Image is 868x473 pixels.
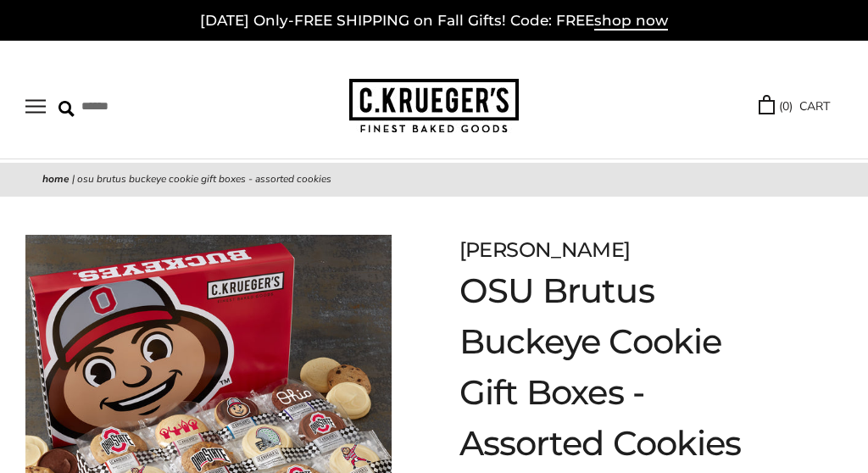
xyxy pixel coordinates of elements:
span: shop now [594,12,668,31]
img: Search [58,101,75,117]
h1: OSU Brutus Buckeye Cookie Gift Boxes - Assorted Cookies [459,265,783,469]
input: Search [58,93,220,120]
span: | [72,172,75,186]
a: Home [42,172,70,186]
button: Open navigation [25,99,46,114]
div: [PERSON_NAME] [459,235,783,265]
nav: breadcrumbs [42,171,826,188]
a: (0) CART [759,97,830,116]
a: [DATE] Only-FREE SHIPPING on Fall Gifts! Code: FREEshop now [200,12,668,31]
img: C.KRUEGER'S [349,79,519,134]
span: OSU Brutus Buckeye Cookie Gift Boxes - Assorted Cookies [77,172,331,186]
